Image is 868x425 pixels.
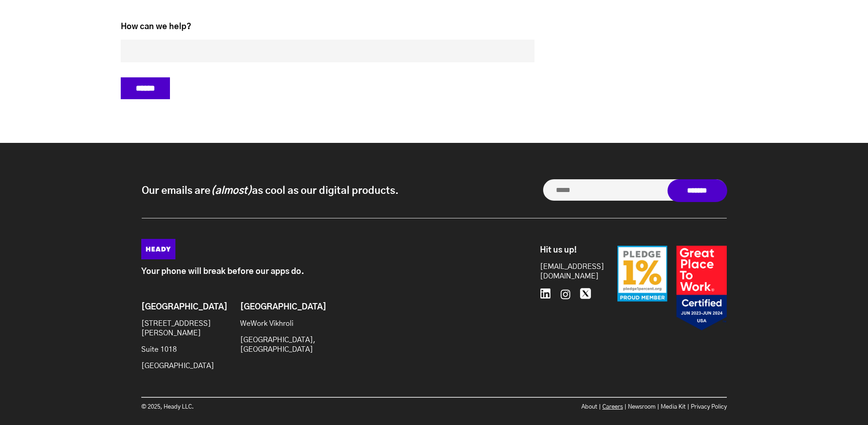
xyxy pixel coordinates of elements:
a: Privacy Policy [691,404,727,410]
a: Careers [602,404,623,410]
img: Heady_Logo_Web-01 (1) [141,239,175,259]
p: [GEOGRAPHIC_DATA], [GEOGRAPHIC_DATA] [240,335,314,354]
a: About [581,404,597,410]
p: WeWork Vikhroli [240,319,314,329]
p: Suite 1018 [141,345,215,354]
p: Your phone will break before our apps do. [141,267,499,277]
p: [GEOGRAPHIC_DATA] [141,361,215,371]
p: © 2025, Heady LLC. [141,402,434,412]
h6: [GEOGRAPHIC_DATA] [240,303,314,313]
p: Our emails are as cool as our digital products. [142,184,399,197]
i: (almost) [211,186,252,196]
a: Media Kit [661,404,686,410]
h6: Hit us up! [540,246,595,256]
p: [STREET_ADDRESS][PERSON_NAME] [141,319,215,338]
a: Newsroom [628,404,656,410]
h6: [GEOGRAPHIC_DATA] [141,303,215,313]
a: [EMAIL_ADDRESS][DOMAIN_NAME] [540,262,595,281]
img: Badges-24 [617,246,727,331]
